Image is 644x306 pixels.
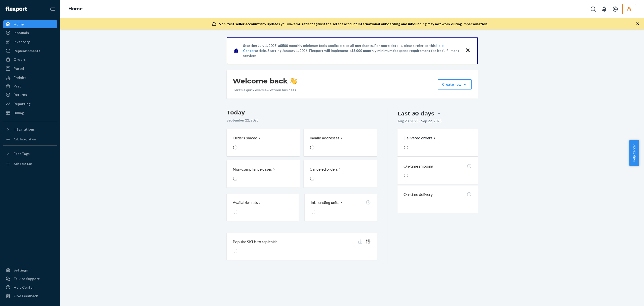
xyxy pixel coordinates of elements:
button: Fast Tags [3,150,57,158]
h1: Welcome back [233,76,297,85]
div: Help Center [14,285,34,290]
p: Available units [233,200,258,205]
p: Non-compliance cases [233,166,272,172]
span: Non-test seller account: [219,22,260,26]
a: Home [68,6,83,12]
a: Parcel [3,65,57,73]
div: Any updates you make will reflect against the seller's account. [219,21,488,26]
div: Parcel [14,66,24,71]
a: Replenishments [3,47,57,55]
img: hand-wave emoji [290,77,297,84]
img: Flexport logo [6,7,27,12]
button: Delivered orders [404,135,436,141]
button: Open Search Box [588,4,598,14]
a: Prep [3,82,57,90]
a: Help Center [3,283,57,291]
p: Here’s a quick overview of your business [233,87,297,93]
button: Create new [438,79,472,89]
div: Last 30 days [397,110,434,117]
button: Help Center [629,140,639,166]
div: Inventory [14,39,30,44]
button: Open account menu [610,4,620,14]
div: Give Feedback [14,293,38,298]
span: $500 monthly minimum fee [280,43,324,48]
a: Billing [3,109,57,117]
button: Close [465,47,471,54]
p: On-time shipping [404,163,433,169]
h3: Today [227,109,377,117]
p: Popular SKUs to replenish [233,239,277,245]
button: Talk to Support [3,275,57,283]
p: Canceled orders [310,166,338,172]
button: Inbounding units [305,194,377,221]
div: Inbounds [14,30,29,35]
a: Returns [3,91,57,99]
span: $5,000 monthly minimum fee [351,48,398,53]
div: Fast Tags [14,151,30,156]
p: On-time delivery [404,192,433,197]
a: Home [3,20,57,28]
a: Inbounds [3,29,57,37]
div: Freight [14,75,26,80]
div: Replenishments [14,48,40,53]
div: Returns [14,92,27,97]
button: Non-compliance cases [227,160,300,188]
p: Invalid addresses [310,135,339,141]
div: Home [14,22,24,27]
button: Give Feedback [3,292,57,300]
button: Open notifications [599,4,609,14]
div: Reporting [14,101,30,106]
p: Inbounding units [311,200,339,205]
p: Orders placed [233,135,257,141]
a: Reporting [3,100,57,108]
button: Integrations [3,125,57,133]
button: Invalid addresses [304,129,377,156]
div: Integrations [14,127,35,132]
p: Starting July 1, 2025, a is applicable to all merchants. For more details, please refer to this a... [243,43,461,58]
a: Settings [3,266,57,274]
div: Add Fast Tag [14,162,32,166]
p: September 22, 2025 [227,118,377,123]
button: Orders placed [227,129,300,156]
a: Orders [3,55,57,64]
div: Talk to Support [14,276,40,281]
button: Close Navigation [47,4,57,14]
div: Orders [14,57,26,62]
ol: breadcrumbs [64,2,87,16]
a: Inventory [3,38,57,46]
a: Add Fast Tag [3,160,57,168]
a: Freight [3,74,57,82]
div: Billing [14,110,24,115]
div: Prep [14,84,21,89]
div: Add Integration [14,137,36,141]
p: Aug 23, 2025 - Sep 22, 2025 [397,118,441,124]
a: Add Integration [3,135,57,143]
button: Canceled orders [304,160,377,188]
div: Settings [14,268,28,273]
button: Available units [227,194,299,221]
span: International onboarding and inbounding may not work during impersonation. [358,22,488,26]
